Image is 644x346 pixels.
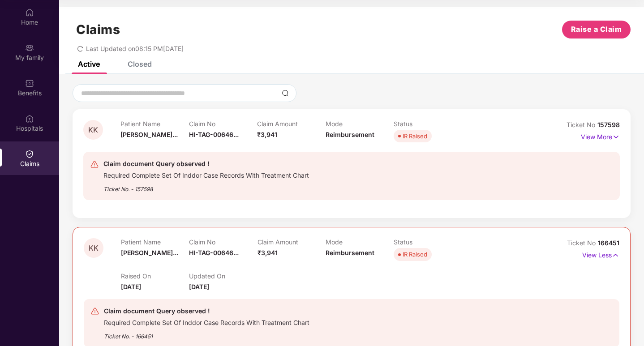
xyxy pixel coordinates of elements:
[121,249,178,256] span: [PERSON_NAME]...
[25,8,34,17] img: svg+xml;base64,PHN2ZyBpZD0iSG9tZSIgeG1sbnM9Imh0dHA6Ly93d3cudzMub3JnLzIwMDAvc3ZnIiB3aWR0aD0iMjAiIG...
[282,90,289,97] img: svg+xml;base64,PHN2ZyBpZD0iU2VhcmNoLTMyeDMyIiB4bWxucz0iaHR0cDovL3d3dy53My5vcmcvMjAwMC9zdmciIHdpZH...
[403,250,427,259] div: IR Raised
[121,283,141,290] span: [DATE]
[394,238,462,246] p: Status
[567,239,598,247] span: Ticket No
[86,45,184,52] span: Last Updated on 08:15 PM[DATE]
[25,114,34,123] img: svg+xml;base64,PHN2ZyBpZD0iSG9zcGl0YWxzIiB4bWxucz0iaHR0cDovL3d3dy53My5vcmcvMjAwMC9zdmciIHdpZHRoPS...
[90,307,99,316] img: svg+xml;base64,PHN2ZyB4bWxucz0iaHR0cDovL3d3dy53My5vcmcvMjAwMC9zdmciIHdpZHRoPSIyNCIgaGVpZ2h0PSIyNC...
[257,131,277,138] span: ₹3,941
[581,130,620,142] p: View More
[103,179,309,193] div: Ticket No. - 157598
[562,21,631,38] button: Raise a Claim
[598,239,619,247] span: 166451
[77,45,83,52] span: redo
[597,121,620,128] span: 157598
[567,121,597,128] span: Ticket No
[103,169,309,179] div: Required Complete Set Of Inddor Case Records With Treatment Chart
[326,131,374,138] span: Reimbursement
[88,126,98,134] span: KK
[128,60,152,68] div: Closed
[103,158,309,169] div: Claim document Query observed !
[25,150,34,158] img: svg+xml;base64,PHN2ZyBpZD0iQ2xhaW0iIHhtbG5zPSJodHRwOi8vd3d3LnczLm9yZy8yMDAwL3N2ZyIgd2lkdGg9IjIwIi...
[189,283,209,290] span: [DATE]
[25,43,34,52] img: svg+xml;base64,PHN2ZyB3aWR0aD0iMjAiIGhlaWdodD0iMjAiIHZpZXdCb3g9IjAgMCAyMCAyMCIgZmlsbD0ibm9uZSIgeG...
[612,250,619,260] img: svg+xml;base64,PHN2ZyB4bWxucz0iaHR0cDovL3d3dy53My5vcmcvMjAwMC9zdmciIHdpZHRoPSIxNyIgaGVpZ2h0PSIxNy...
[189,120,258,128] p: Claim No
[78,60,100,68] div: Active
[571,24,622,35] span: Raise a Claim
[121,238,189,246] p: Patient Name
[90,160,99,169] img: svg+xml;base64,PHN2ZyB4bWxucz0iaHR0cDovL3d3dy53My5vcmcvMjAwMC9zdmciIHdpZHRoPSIyNCIgaGVpZ2h0PSIyNC...
[189,238,257,246] p: Claim No
[326,249,374,256] span: Reimbursement
[120,120,189,128] p: Patient Name
[257,120,326,128] p: Claim Amount
[104,327,309,341] div: Ticket No. - 166451
[89,244,99,252] span: KK
[189,249,239,256] span: HI-TAG-00646...
[121,272,189,280] p: Raised On
[258,249,278,256] span: ₹3,941
[326,238,394,246] p: Mode
[104,306,309,316] div: Claim document Query observed !
[394,120,462,128] p: Status
[258,238,326,246] p: Claim Amount
[582,248,619,260] p: View Less
[25,79,34,88] img: svg+xml;base64,PHN2ZyBpZD0iQmVuZWZpdHMiIHhtbG5zPSJodHRwOi8vd3d3LnczLm9yZy8yMDAwL3N2ZyIgd2lkdGg9Ij...
[612,132,620,142] img: svg+xml;base64,PHN2ZyB4bWxucz0iaHR0cDovL3d3dy53My5vcmcvMjAwMC9zdmciIHdpZHRoPSIxNyIgaGVpZ2h0PSIxNy...
[104,316,309,327] div: Required Complete Set Of Inddor Case Records With Treatment Chart
[326,120,394,128] p: Mode
[76,22,120,37] h1: Claims
[189,272,257,280] p: Updated On
[120,131,178,138] span: [PERSON_NAME]...
[189,131,239,138] span: HI-TAG-00646...
[403,132,427,141] div: IR Raised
